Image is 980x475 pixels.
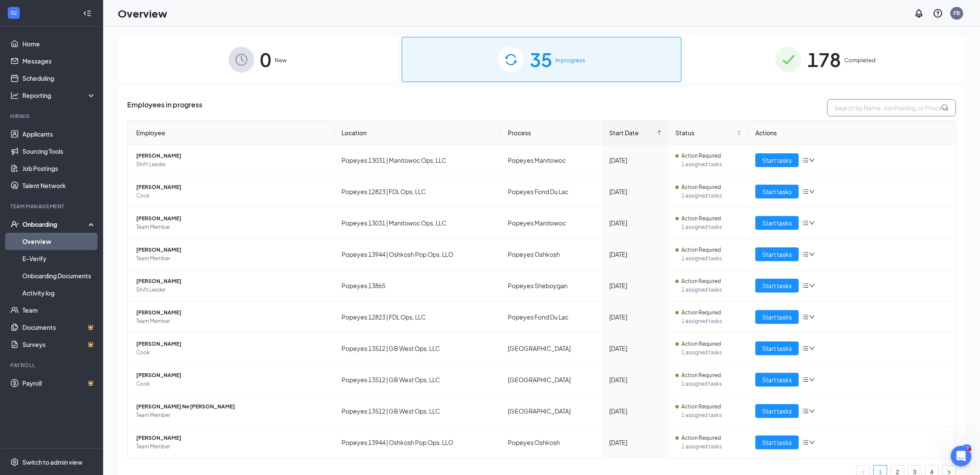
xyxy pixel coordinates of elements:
div: 11 [962,445,971,452]
div: Team Management [10,203,94,210]
button: Start tasks [755,153,799,167]
td: [GEOGRAPHIC_DATA] [501,364,602,396]
th: Actions [748,121,956,145]
div: Reporting [22,91,96,100]
td: [GEOGRAPHIC_DATA] [501,333,602,364]
span: down [809,314,815,320]
a: Onboarding Documents [22,267,96,284]
span: left [861,470,866,475]
div: [DATE] [609,344,662,353]
td: Popeyes Oshkosh [501,427,602,458]
div: [DATE] [609,187,662,196]
span: Cook [136,192,328,200]
span: Team Member [136,411,328,420]
div: [DATE] [609,406,662,416]
span: bars [802,251,809,258]
a: Scheduling [22,70,96,87]
span: Shift Leader [136,160,328,169]
span: 1 assigned tasks [681,192,742,200]
span: 1 assigned tasks [681,411,742,420]
span: Start tasks [762,155,792,165]
svg: UserCheck [10,220,19,228]
span: Start tasks [762,344,792,353]
span: down [809,283,815,289]
button: Start tasks [755,216,799,230]
svg: Settings [10,458,19,466]
td: [GEOGRAPHIC_DATA] [501,396,602,427]
svg: WorkstreamLogo [9,9,18,17]
td: Popeyes Fond Du Lac [501,176,602,207]
button: Start tasks [755,310,799,324]
a: SurveysCrown [22,336,96,353]
span: Status [675,128,735,137]
span: Action Required [681,434,721,442]
span: bars [802,345,809,352]
div: [DATE] [609,218,662,228]
td: Popeyes 12823 | FDL Ops, LLC [335,176,501,207]
span: Start tasks [762,218,792,228]
a: Overview [22,233,96,250]
th: Location [335,121,501,145]
td: Popeyes Manitowoc [501,207,602,239]
td: Popeyes 13865 [335,270,501,301]
span: Team Member [136,317,328,326]
td: Popeyes 13512 | GB West Ops, LLC [335,364,501,396]
a: Home [22,35,96,52]
button: Start tasks [755,279,799,292]
span: Action Required [681,402,721,411]
span: bars [802,376,809,383]
span: Shift Leader [136,286,328,294]
span: right [946,470,952,475]
button: Start tasks [755,247,799,261]
span: Employees in progress [127,99,202,116]
span: Cook [136,348,328,357]
span: bars [802,439,809,446]
span: Start tasks [762,187,792,196]
span: [PERSON_NAME] [136,371,328,380]
svg: Analysis [10,91,19,100]
span: New [275,56,287,64]
button: Start tasks [755,373,799,387]
div: FB [954,9,960,17]
a: Job Postings [22,160,96,177]
span: In progress [556,56,585,64]
span: 1 assigned tasks [681,380,742,388]
span: Action Required [681,308,721,317]
span: down [809,408,815,414]
span: Start Date [609,128,655,137]
button: Start tasks [755,185,799,198]
span: Completed [844,56,876,64]
span: down [809,251,815,257]
span: Team Member [136,223,328,231]
span: 0 [260,45,272,74]
div: Hiring [10,113,94,120]
span: Start tasks [762,281,792,290]
a: DocumentsCrown [22,319,96,336]
svg: QuestionInfo [933,8,943,18]
span: [PERSON_NAME] [136,183,328,192]
span: down [809,439,815,445]
span: bars [802,408,809,414]
a: E-Verify [22,250,96,267]
td: Popeyes 13512 | GB West Ops, LLC [335,333,501,364]
button: Start tasks [755,404,799,418]
span: 1 assigned tasks [681,223,742,231]
span: down [809,220,815,226]
td: Popeyes 13944 | Oshkosh Pop Ops, LLO [335,427,501,458]
div: Switch to admin view [22,458,82,466]
span: Cook [136,380,328,388]
span: Start tasks [762,250,792,259]
iframe: Intercom live chat [951,446,971,466]
div: [DATE] [609,312,662,322]
span: Action Required [681,340,721,348]
span: Start tasks [762,438,792,447]
td: Popeyes Sheboygan [501,270,602,301]
th: Process [501,121,602,145]
span: bars [802,282,809,289]
a: Talent Network [22,177,96,194]
span: Start tasks [762,375,792,384]
span: 1 assigned tasks [681,160,742,169]
span: 1 assigned tasks [681,317,742,326]
span: Action Required [681,246,721,254]
h1: Overview [118,6,167,21]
